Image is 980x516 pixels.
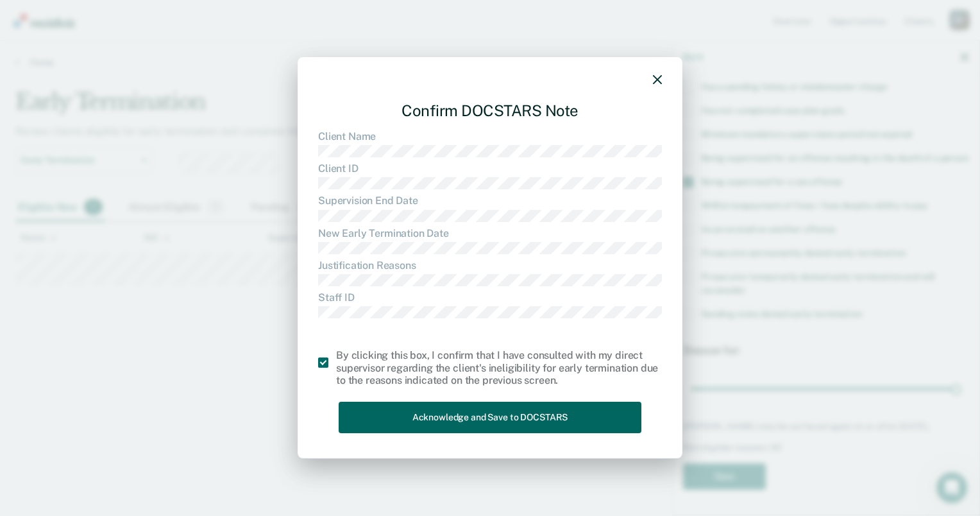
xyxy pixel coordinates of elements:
dt: New Early Termination Date [318,227,662,239]
button: Acknowledge and Save to DOCSTARS [339,402,641,433]
div: Confirm DOCSTARS Note [318,91,662,130]
div: By clicking this box, I confirm that I have consulted with my direct supervisor regarding the cli... [336,350,662,387]
dt: Client ID [318,162,662,175]
dt: Supervision End Date [318,194,662,207]
dt: Client Name [318,130,662,142]
dt: Justification Reasons [318,259,662,271]
dt: Staff ID [318,291,662,304]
